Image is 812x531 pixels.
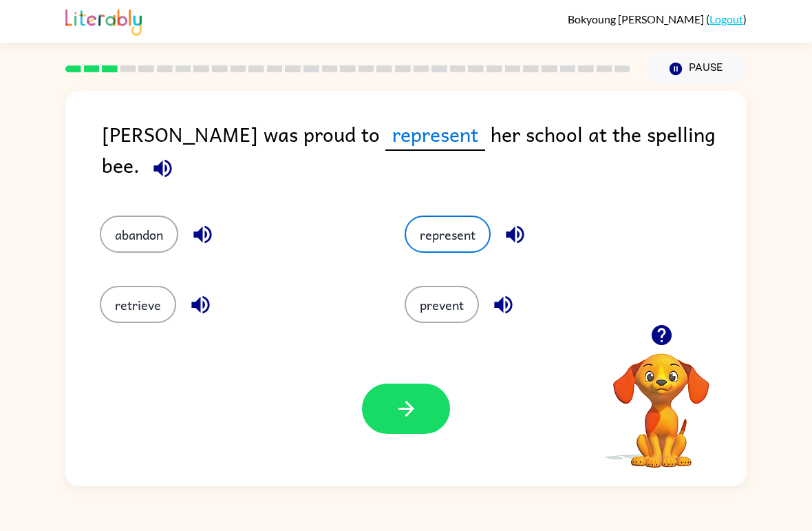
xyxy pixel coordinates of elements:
[709,12,743,25] a: Logout
[647,53,747,85] button: Pause
[100,286,176,323] button: retrieve
[568,12,747,25] div: ( )
[102,118,747,188] div: [PERSON_NAME] was proud to her school at the spelling bee.
[65,6,142,36] img: Literably
[385,118,485,151] span: represent
[405,286,479,323] button: prevent
[405,216,491,253] button: represent
[592,332,730,470] video: Your browser must support playing .mp4 files to use Literably. Please try using another browser.
[100,216,178,253] button: abandon
[568,12,706,25] span: Bokyoung [PERSON_NAME]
